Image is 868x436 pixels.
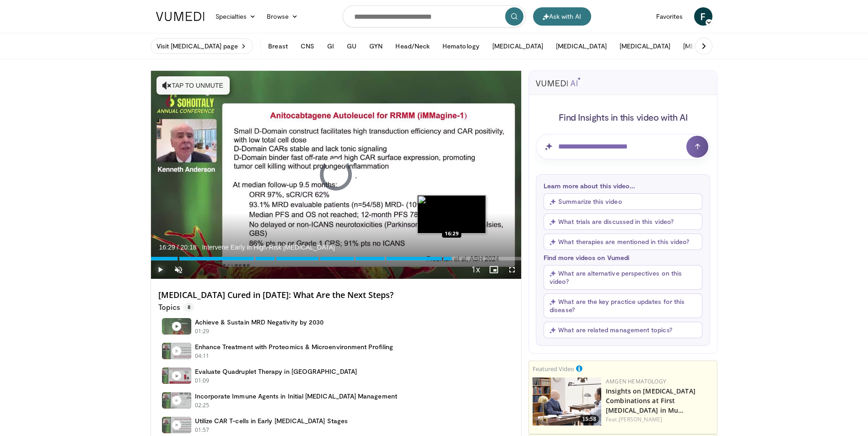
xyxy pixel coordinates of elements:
[544,265,702,290] button: What are alternative perspectives on this video?
[195,343,393,351] h4: Enhance Treatment with Proteomics & Microenvironment Profiling
[158,303,194,312] p: Topics
[536,77,581,86] img: vumedi-ai-logo.svg
[606,415,713,424] div: Feat.
[343,5,526,27] input: Search topics, interventions
[151,71,522,279] video-js: Video Player
[533,365,574,373] small: Featured Video
[151,257,522,261] div: Progress Bar
[177,244,179,251] span: /
[156,12,205,21] img: VuMedi Logo
[536,134,710,160] input: Question for AI
[437,37,485,55] button: Hematology
[195,377,210,385] p: 01:09
[202,243,334,251] span: Intervene Early in High-Risk [MEDICAL_DATA]
[156,76,230,95] button: Tap to unmute
[195,367,357,376] h4: Evaluate Quadruplet Therapy in [GEOGRAPHIC_DATA]
[544,322,702,338] button: What are related management topics?
[579,415,599,423] span: 15:58
[184,303,194,312] span: 8
[159,244,175,251] span: 16:29
[158,290,514,300] h4: [MEDICAL_DATA] Cured in [DATE]: What Are the Next Steps?
[210,7,262,26] a: Specialties
[485,261,503,279] button: Enable picture-in-picture mode
[466,261,485,279] button: Playback Rate
[694,7,712,26] a: F
[544,182,702,190] p: Learn more about this video...
[544,193,702,210] button: Summarize this video
[390,37,435,55] button: Head/Neck
[533,378,601,425] img: 9d2930a7-d6f2-468a-930e-ee4a3f7aed3e.png.150x105_q85_crop-smart_upscale.png
[544,293,702,318] button: What are the key practice updates for this disease?
[487,37,549,55] button: [MEDICAL_DATA]
[263,37,293,55] button: Breast
[195,327,210,335] p: 01:29
[503,261,521,279] button: Fullscreen
[606,387,695,415] a: Insights on [MEDICAL_DATA] Combinations at First [MEDICAL_DATA] in Mu…
[195,352,210,360] p: 04:11
[180,244,196,251] span: 20:18
[341,37,362,55] button: GU
[544,213,702,230] button: What trials are discussed in this video?
[533,378,601,425] a: 15:58
[606,378,666,385] a: Amgen Hematology
[195,417,348,425] h4: Utilize CAR T-cells in Early [MEDICAL_DATA] Stages
[678,37,739,55] button: [MEDICAL_DATA]
[195,318,324,326] h4: Achieve & Sustain MRD Negativity by 2030
[195,426,210,434] p: 01:57
[536,111,710,123] h4: Find Insights in this video with AI
[151,261,169,279] button: Play
[619,415,662,423] a: [PERSON_NAME]
[651,7,689,26] a: Favorites
[151,38,253,54] a: Visit [MEDICAL_DATA] page
[169,261,188,279] button: Unmute
[322,37,340,55] button: GI
[544,234,702,250] button: What therapies are mentioned in this video?
[295,37,320,55] button: CNS
[261,7,303,26] a: Browse
[195,401,210,409] p: 02:25
[195,392,397,400] h4: Incorporate Immune Agents in Initial [MEDICAL_DATA] Management
[544,254,702,261] p: Find more videos on Vumedi
[417,195,486,234] img: image.jpeg
[614,37,676,55] button: [MEDICAL_DATA]
[364,37,388,55] button: GYN
[550,37,612,55] button: [MEDICAL_DATA]
[533,7,591,26] button: Ask with AI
